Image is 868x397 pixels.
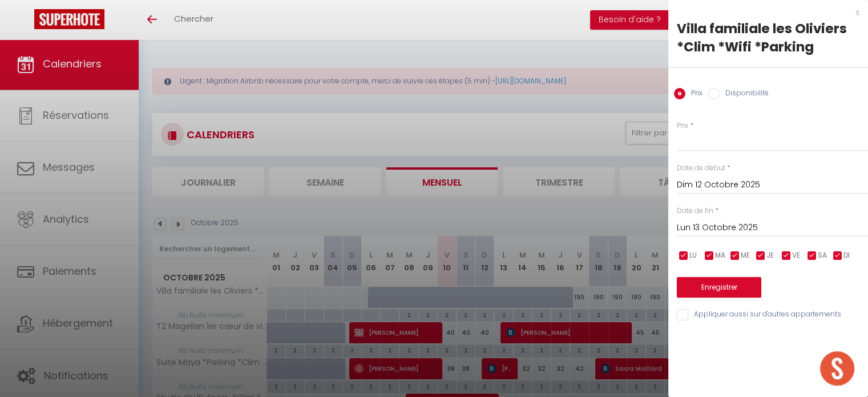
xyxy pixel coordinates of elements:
[843,250,850,261] span: DI
[689,250,697,261] span: LU
[677,277,761,298] button: Enregistrer
[820,351,854,386] div: Ouvrir le chat
[677,163,725,174] label: Date de début
[818,250,827,261] span: SA
[677,206,713,216] label: Date de fin
[792,250,800,261] span: VE
[677,19,859,56] div: Villa familiale les Oliviers *Clim *Wifi *Parking
[766,250,774,261] span: JE
[685,88,703,101] label: Prix
[668,6,859,19] div: x
[715,250,725,261] span: MA
[741,250,750,261] span: ME
[677,121,688,131] label: Prix
[720,88,769,101] label: Disponibilité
